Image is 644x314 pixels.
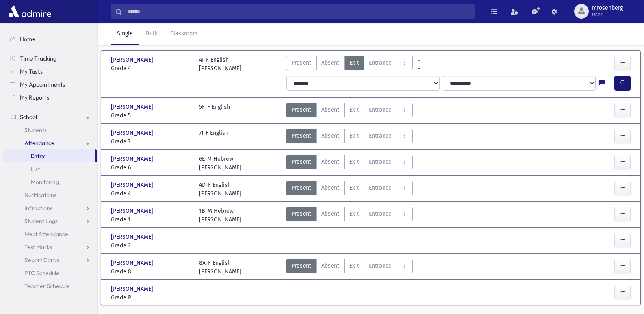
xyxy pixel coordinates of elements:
span: Exit [349,210,359,218]
span: Grade 6 [111,163,191,172]
span: Grade 7 [111,137,191,146]
span: User [592,11,623,18]
span: Exit [349,132,359,140]
div: 8A-F English [PERSON_NAME] [199,259,241,276]
span: Entrance [369,58,392,67]
span: Meal Attendance [24,230,68,238]
a: PTC Schedule [3,266,97,279]
span: Teacher Schedule [24,282,70,290]
span: Report Cards [24,256,59,264]
div: AttTypes [286,207,413,224]
span: Present [291,106,311,114]
span: Exit [349,262,359,270]
span: Absent [321,158,339,166]
span: Exit [349,184,359,192]
span: Absent [321,132,339,140]
span: [PERSON_NAME] [111,259,155,267]
a: Test Marks [3,240,97,253]
span: Grade P [111,293,191,302]
a: Entry [3,149,95,162]
span: Exit [349,158,359,166]
span: Present [291,158,311,166]
span: My Tasks [20,68,43,75]
span: School [20,113,37,121]
span: Present [291,58,311,67]
span: Time Tracking [20,55,56,62]
a: School [3,110,97,123]
a: Monitoring [3,175,97,188]
span: Exit [349,58,359,67]
span: My Appointments [20,81,65,88]
a: Report Cards [3,253,97,266]
div: AttTypes [286,129,413,146]
span: [PERSON_NAME] [111,155,155,163]
span: Absent [321,210,339,218]
span: [PERSON_NAME] [111,181,155,189]
div: AttTypes [286,155,413,172]
span: [PERSON_NAME] [111,103,155,111]
a: My Tasks [3,65,97,78]
a: My Appointments [3,78,97,91]
a: Students [3,123,97,136]
span: Present [291,262,311,270]
div: 4D-F English [PERSON_NAME] [199,181,241,198]
span: Student Logs [24,217,58,225]
span: Entrance [369,132,392,140]
span: Present [291,210,311,218]
div: 5F-F English [199,103,230,120]
span: Present [291,132,311,140]
span: Absent [321,262,339,270]
div: 6E-M Hebrew [PERSON_NAME] [199,155,241,172]
span: [PERSON_NAME] [111,129,155,137]
span: Grade 2 [111,241,191,250]
a: Teacher Schedule [3,279,97,292]
span: Grade 8 [111,267,191,276]
span: Grade 4 [111,189,191,198]
div: 4I-F English [PERSON_NAME] [199,56,241,73]
span: Grade 4 [111,64,191,73]
span: Entry [31,152,45,160]
span: Entrance [369,184,392,192]
input: Search [122,4,474,19]
span: Grade 5 [111,111,191,120]
span: Home [20,35,35,43]
a: Infractions [3,201,97,214]
span: Exit [349,106,359,114]
div: AttTypes [286,103,413,120]
span: Absent [321,58,339,67]
a: Attendance [3,136,97,149]
span: PTC Schedule [24,269,59,277]
span: Infractions [24,204,52,212]
a: Classroom [164,23,204,45]
span: Students [24,126,47,134]
span: Notifications [24,191,56,199]
a: Time Tracking [3,52,97,65]
span: List [31,165,40,173]
div: 7J-F English [199,129,228,146]
span: Attendance [24,139,54,147]
a: Bulk [139,23,164,45]
span: Monitoring [31,178,59,186]
div: AttTypes [286,259,413,276]
a: Meal Attendance [3,227,97,240]
span: [PERSON_NAME] [111,56,155,64]
span: Entrance [369,210,392,218]
a: My Reports [3,91,97,104]
span: mrosenberg [592,5,623,11]
img: AdmirePro [7,3,53,19]
span: Grade 1 [111,215,191,224]
a: List [3,162,97,175]
a: Student Logs [3,214,97,227]
span: Test Marks [24,243,52,251]
span: [PERSON_NAME] [111,207,155,215]
span: My Reports [20,94,49,101]
span: Absent [321,106,339,114]
div: 1B-M Hebrew [PERSON_NAME] [199,207,241,224]
span: Present [291,184,311,192]
div: AttTypes [286,56,413,73]
span: [PERSON_NAME] [111,285,155,293]
a: Home [3,32,97,45]
span: Entrance [369,262,392,270]
span: Entrance [369,106,392,114]
span: Entrance [369,158,392,166]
